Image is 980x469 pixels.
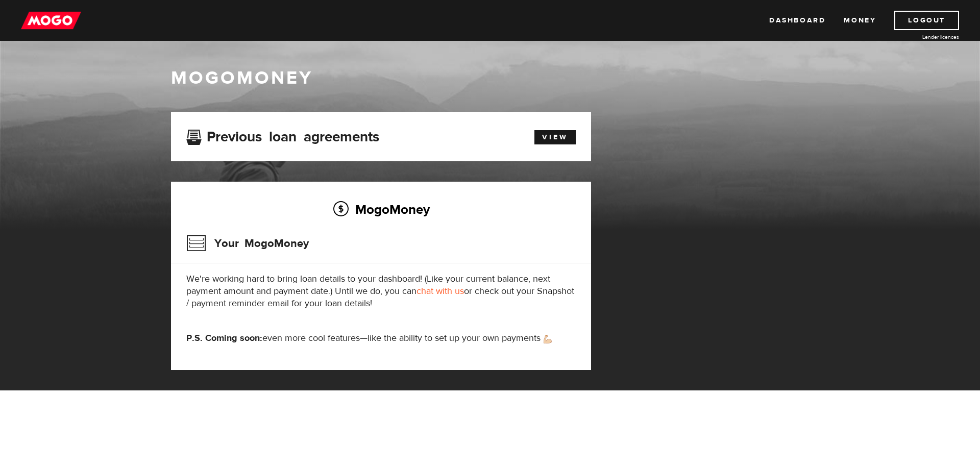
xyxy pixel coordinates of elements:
[894,11,959,30] a: Logout
[186,230,309,257] h3: Your MogoMoney
[186,199,576,220] h2: MogoMoney
[21,11,81,30] img: mogo_logo-11ee424be714fa7cbb0f0f49df9e16ec.png
[544,335,552,343] img: strong arm emoji
[186,273,576,310] p: We're working hard to bring loan details to your dashboard! (Like your current balance, next paym...
[186,332,262,344] strong: P.S. Coming soon:
[171,67,809,89] h1: MogoMoney
[534,130,576,144] a: View
[769,11,825,30] a: Dashboard
[844,11,876,30] a: Money
[883,33,959,41] a: Lender licences
[416,285,464,297] a: chat with us
[186,129,379,142] h3: Previous loan agreements
[186,332,576,344] p: even more cool features—like the ability to set up your own payments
